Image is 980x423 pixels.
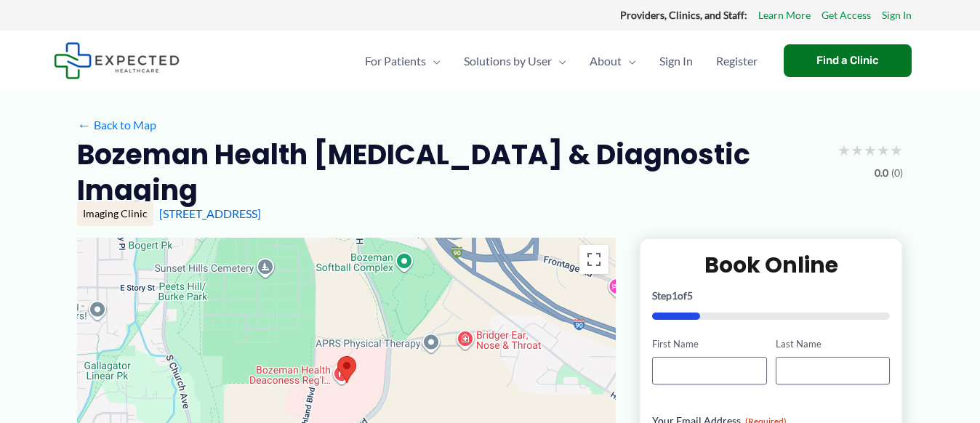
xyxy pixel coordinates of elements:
h2: Book Online [652,251,890,279]
img: Expected Healthcare Logo - side, dark font, small [54,42,180,79]
span: ★ [864,137,877,164]
span: (0) [891,164,903,182]
span: ★ [838,137,851,164]
button: Toggle fullscreen view [579,245,609,274]
span: Solutions by User [464,36,552,86]
a: Solutions by UserMenu Toggle [452,36,578,86]
a: Register [704,36,769,86]
a: Learn More [758,6,811,25]
a: For PatientsMenu Toggle [353,36,452,86]
a: ←Back to Map [77,114,156,136]
a: Sign In [648,36,704,86]
span: Menu Toggle [622,36,636,86]
nav: Primary Site Navigation [353,36,769,86]
span: 5 [687,289,693,302]
strong: Providers, Clinics, and Staff: [620,9,747,21]
p: Step of [652,291,890,301]
a: Find a Clinic [784,44,912,77]
span: 0.0 [875,164,888,182]
span: Menu Toggle [552,36,566,86]
div: Imaging Clinic [77,201,153,226]
span: Menu Toggle [426,36,441,86]
h2: Bozeman Health [MEDICAL_DATA] & Diagnostic Imaging [77,137,826,209]
a: Get Access [822,6,871,25]
span: Register [716,36,758,86]
span: ← [77,118,91,132]
span: ★ [890,137,903,164]
a: [STREET_ADDRESS] [159,206,261,220]
span: Sign In [659,36,693,86]
span: About [590,36,622,86]
span: 1 [672,289,678,302]
a: AboutMenu Toggle [578,36,648,86]
span: ★ [851,137,864,164]
span: For Patients [365,36,426,86]
label: Last Name [776,337,890,351]
span: ★ [877,137,890,164]
a: Sign In [882,6,912,25]
label: First Name [652,337,766,351]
